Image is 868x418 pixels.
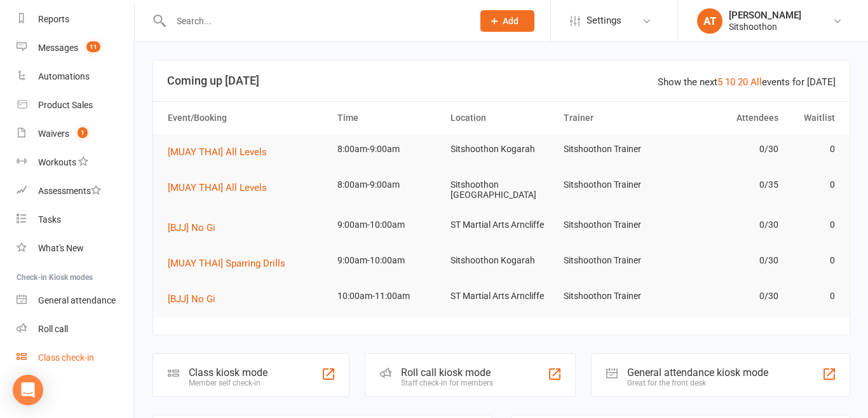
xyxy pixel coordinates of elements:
div: Roll call kiosk mode [401,366,493,379]
td: 0 [784,170,841,200]
div: Workouts [38,157,76,167]
span: 11 [86,41,100,52]
th: Trainer [558,102,671,134]
span: Settings [587,6,621,35]
div: What's New [38,243,84,253]
div: Roll call [38,324,68,334]
h3: Coming up [DATE] [167,74,836,87]
div: Messages [38,43,78,53]
div: [PERSON_NAME] [729,10,801,21]
a: 5 [717,76,722,88]
div: Reports [38,14,69,24]
div: Product Sales [38,100,93,110]
span: [MUAY THAI] Sparring Drills [168,258,285,269]
a: Assessments [17,177,134,206]
td: 8:00am-9:00am [332,134,445,164]
a: Class kiosk mode [17,344,134,372]
td: 0 [784,281,841,311]
a: 20 [738,76,748,88]
a: All [750,76,762,88]
td: Sitshoothon Trainer [558,134,671,164]
a: Waivers 1 [17,120,134,148]
button: [MUAY THAI] All Levels [168,180,276,195]
div: Tasks [38,214,61,225]
div: General attendance kiosk mode [627,366,768,379]
td: 0/30 [671,281,784,311]
td: 10:00am-11:00am [332,281,445,311]
div: General attendance [38,295,116,305]
a: Tasks [17,206,134,234]
div: Member self check-in [189,379,268,387]
div: Show the next events for [DATE] [658,74,836,90]
td: Sitshoothon [GEOGRAPHIC_DATA] [445,170,558,210]
td: 0 [784,246,841,275]
div: Open Intercom Messenger [13,375,43,405]
th: Event/Booking [162,102,332,134]
button: [MUAY THAI] All Levels [168,144,276,160]
div: Assessments [38,186,101,196]
a: General attendance kiosk mode [17,286,134,315]
a: Roll call [17,315,134,344]
th: Attendees [671,102,784,134]
td: 0 [784,134,841,164]
span: 1 [78,127,88,138]
div: Automations [38,71,90,81]
div: Staff check-in for members [401,379,493,387]
button: [BJJ] No Gi [168,220,224,235]
div: Great for the front desk [627,379,768,387]
span: [MUAY THAI] All Levels [168,182,267,193]
th: Time [332,102,445,134]
div: AT [697,8,722,34]
td: 0/35 [671,170,784,200]
th: Location [445,102,558,134]
span: Add [503,16,519,26]
span: [BJJ] No Gi [168,293,215,305]
td: 0 [784,210,841,240]
td: 9:00am-10:00am [332,210,445,240]
td: 0/30 [671,246,784,275]
td: Sitshoothon Kogarah [445,246,558,275]
div: Sitshoothon [729,21,801,32]
button: Add [480,10,534,32]
td: Sitshoothon Trainer [558,210,671,240]
a: What's New [17,234,134,263]
td: 0/30 [671,134,784,164]
td: Sitshoothon Trainer [558,281,671,311]
a: Workouts [17,148,134,177]
td: ST Martial Arts Arncliffe [445,210,558,240]
td: Sitshoothon Kogarah [445,134,558,164]
td: 8:00am-9:00am [332,170,445,200]
td: 0/30 [671,210,784,240]
button: [MUAY THAI] Sparring Drills [168,256,294,271]
div: Class kiosk mode [189,366,268,379]
td: Sitshoothon Trainer [558,246,671,275]
a: 10 [725,76,735,88]
a: Automations [17,62,134,91]
div: Class check-in [38,352,94,363]
td: ST Martial Arts Arncliffe [445,281,558,311]
div: Waivers [38,129,69,139]
a: Product Sales [17,91,134,120]
span: [BJJ] No Gi [168,222,215,233]
a: Reports [17,5,134,34]
button: [BJJ] No Gi [168,291,224,307]
span: [MUAY THAI] All Levels [168,146,267,158]
a: Messages 11 [17,34,134,62]
td: 9:00am-10:00am [332,246,445,275]
th: Waitlist [784,102,841,134]
input: Search... [167,12,464,30]
td: Sitshoothon Trainer [558,170,671,200]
